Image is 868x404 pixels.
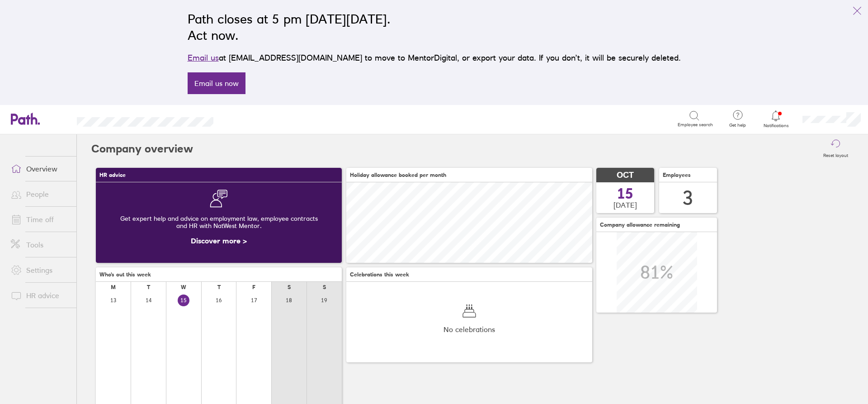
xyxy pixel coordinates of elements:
[4,210,76,228] a: Time off
[99,172,126,178] span: HR advice
[181,284,186,290] div: W
[147,284,150,290] div: T
[761,109,791,128] a: Notifications
[99,271,151,278] span: Who's out this week
[91,134,193,163] h2: Company overview
[761,123,791,128] span: Notifications
[111,284,116,290] div: M
[191,236,247,245] a: Discover more >
[350,271,409,278] span: Celebrations this week
[683,186,693,209] div: 3
[600,222,680,228] span: Company allowance remaining
[678,122,713,128] span: Employee search
[4,261,76,279] a: Settings
[4,286,76,304] a: HR advice
[252,284,255,290] div: F
[4,185,76,203] a: People
[663,172,691,178] span: Employees
[323,284,326,290] div: S
[4,160,76,178] a: Overview
[818,134,854,163] button: Reset layout
[288,284,291,290] div: S
[103,208,335,237] div: Get expert help and advice on employment law, employee contracts and HR with NatWest Mentor.
[350,172,446,178] span: Holiday allowance booked per month
[617,171,634,180] span: OCT
[188,53,219,62] a: Email us
[818,150,854,158] label: Reset layout
[443,325,495,333] span: No celebrations
[723,123,752,128] span: Get help
[188,11,681,43] h2: Path closes at 5 pm [DATE][DATE]. Act now.
[4,236,76,254] a: Tools
[217,284,221,290] div: T
[238,114,261,123] div: Search
[613,201,637,209] span: [DATE]
[617,186,633,201] span: 15
[188,72,245,94] a: Email us now
[188,52,681,64] p: at [EMAIL_ADDRESS][DOMAIN_NAME] to move to MentorDigital, or export your data. If you don’t, it w...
